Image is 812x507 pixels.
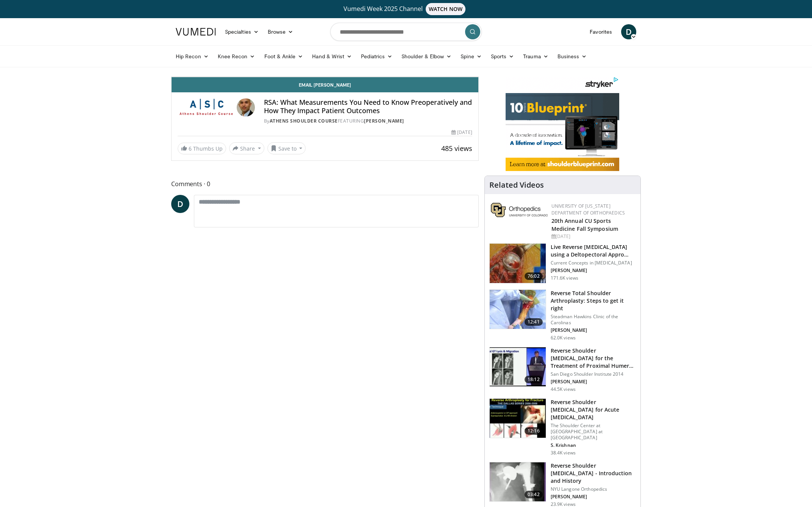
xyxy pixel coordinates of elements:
img: butch_reverse_arthroplasty_3.png.150x105_q85_crop-smart_upscale.jpg [490,399,546,438]
h3: Live Reverse [MEDICAL_DATA] using a Deltopectoral Appro… [551,243,636,258]
a: University of [US_STATE] Department of Orthopaedics [551,203,625,216]
p: 62.0K views [551,335,576,341]
div: [DATE] [451,129,472,136]
a: Business [553,49,592,64]
a: Knee Recon [213,49,260,64]
a: Foot & Ankle [260,49,308,64]
p: Current Concepts in [MEDICAL_DATA] [551,260,636,266]
input: Search topics, interventions [330,23,482,41]
a: Shoulder & Elbow [397,49,456,64]
span: 12:41 [525,318,543,326]
p: The Shoulder Center at [GEOGRAPHIC_DATA] at [GEOGRAPHIC_DATA] [551,423,636,441]
h3: Reverse Shoulder [MEDICAL_DATA] - Introduction and History [551,462,636,485]
p: Steadman Hawkins Clinic of the Carolinas [551,314,636,326]
a: Specialties [220,24,263,39]
p: [PERSON_NAME] [551,494,636,500]
iframe: Advertisement [506,76,619,171]
video-js: Video Player [172,77,478,77]
span: 18:12 [525,376,543,383]
a: Pediatrics [356,49,397,64]
a: Hip Recon [171,49,213,64]
h4: RSA: What Measurements You Need to Know Preoperatively and How They Impact Patient Outcomes [264,98,472,115]
img: Athens Shoulder Course [178,98,234,117]
span: 6 [189,145,192,152]
img: Avatar [237,98,255,117]
a: D [171,195,189,213]
span: 03:42 [525,491,543,498]
img: 355603a8-37da-49b6-856f-e00d7e9307d3.png.150x105_q85_autocrop_double_scale_upscale_version-0.2.png [491,203,548,217]
a: 12:16 Reverse Shoulder [MEDICAL_DATA] for Acute [MEDICAL_DATA] The Shoulder Center at [GEOGRAPHIC... [489,398,636,456]
a: D [621,24,636,39]
div: By FEATURING [264,118,472,124]
a: Spine [456,49,486,64]
p: 171.6K views [551,275,578,281]
p: [PERSON_NAME] [551,379,636,385]
span: 76:02 [525,272,543,280]
button: Share [229,142,264,154]
p: S. Krishnan [551,442,636,448]
img: VuMedi Logo [176,28,216,36]
h3: Reverse Total Shoulder Arthroplasty: Steps to get it right [551,289,636,312]
a: 6 Thumbs Up [178,143,226,154]
a: Favorites [585,24,617,39]
img: Q2xRg7exoPLTwO8X4xMDoxOjA4MTsiGN.150x105_q85_crop-smart_upscale.jpg [490,347,546,387]
p: [PERSON_NAME] [551,327,636,333]
a: Trauma [518,49,553,64]
span: Comments 0 [171,179,479,189]
a: 20th Annual CU Sports Medicine Fall Symposium [551,217,618,232]
div: [DATE] [551,233,634,240]
img: zucker_4.png.150x105_q85_crop-smart_upscale.jpg [490,462,546,502]
a: Vumedi Week 2025 ChannelWATCH NOW [177,3,635,15]
span: 12:16 [525,427,543,435]
a: Hand & Wrist [308,49,356,64]
a: [PERSON_NAME] [364,118,404,124]
p: San Diego Shoulder Institute 2014 [551,371,636,377]
a: 12:41 Reverse Total Shoulder Arthroplasty: Steps to get it right Steadman Hawkins Clinic of the C... [489,289,636,341]
a: 76:02 Live Reverse [MEDICAL_DATA] using a Deltopectoral Appro… Current Concepts in [MEDICAL_DATA]... [489,243,636,283]
a: Athens Shoulder Course [270,118,338,124]
h3: Reverse Shoulder [MEDICAL_DATA] for the Treatment of Proximal Humeral … [551,347,636,370]
img: 684033_3.png.150x105_q85_crop-smart_upscale.jpg [490,244,546,283]
a: Browse [263,24,298,39]
a: 18:12 Reverse Shoulder [MEDICAL_DATA] for the Treatment of Proximal Humeral … San Diego Shoulder ... [489,347,636,392]
span: 485 views [441,144,472,153]
p: [PERSON_NAME] [551,267,636,274]
a: Email [PERSON_NAME] [172,77,478,92]
h4: Related Videos [489,180,544,190]
span: WATCH NOW [426,3,466,15]
p: 38.4K views [551,450,576,456]
button: Save to [267,142,306,154]
h3: Reverse Shoulder [MEDICAL_DATA] for Acute [MEDICAL_DATA] [551,398,636,421]
p: NYU Langone Orthopedics [551,486,636,492]
p: 44.5K views [551,386,576,392]
a: Sports [486,49,519,64]
img: 326034_0000_1.png.150x105_q85_crop-smart_upscale.jpg [490,290,546,329]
